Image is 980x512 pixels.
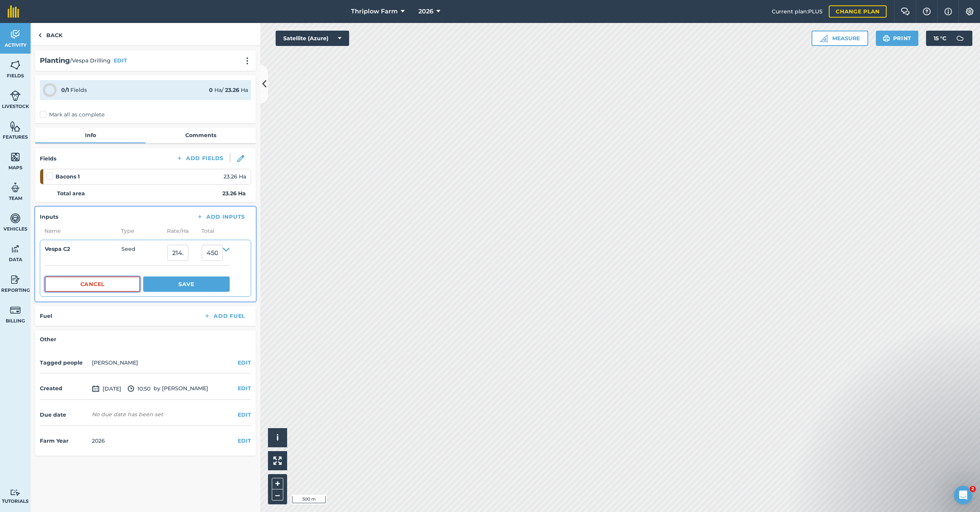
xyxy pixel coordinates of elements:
[225,87,239,93] strong: 23.26
[10,59,21,71] img: svg+xml;base64,PHN2ZyB4bWxucz0iaHR0cDovL3d3dy53My5vcmcvMjAwMC9zdmciIHdpZHRoPSI1NiIgaGVpZ2h0PSI2MC...
[10,489,21,496] img: svg+xml;base64,PD94bWwgdmVyc2lvbj0iMS4wIiBlbmNvZGluZz0idXRmLTgiPz4KPCEtLSBHZW5lcmF0b3I6IEFkb2JlIE...
[127,384,134,393] img: svg+xml;base64,PD94bWwgdmVyc2lvbj0iMS4wIiBlbmNvZGluZz0idXRmLTgiPz4KPCEtLSBHZW5lcmF0b3I6IEFkb2JlIE...
[10,182,21,193] img: svg+xml;base64,PD94bWwgdmVyc2lvbj0iMS4wIiBlbmNvZGluZz0idXRmLTgiPz4KPCEtLSBHZW5lcmF0b3I6IEFkb2JlIE...
[40,312,52,320] h4: Fuel
[10,243,21,255] img: svg+xml;base64,PD94bWwgdmVyc2lvbj0iMS4wIiBlbmNvZGluZz0idXRmLTgiPz4KPCEtLSBHZW5lcmF0b3I6IEFkb2JlIE...
[970,486,976,492] span: 2
[272,478,283,489] button: +
[243,57,252,65] img: svg+xml;base64,PHN2ZyB4bWxucz0iaHR0cDovL3d3dy53My5vcmcvMjAwMC9zdmciIHdpZHRoPSIyMCIgaGVpZ2h0PSIyNC...
[92,384,100,393] img: svg+xml;base64,PD94bWwgdmVyc2lvbj0iMS4wIiBlbmNvZGluZz0idXRmLTgiPz4KPCEtLSBHZW5lcmF0b3I6IEFkb2JlIE...
[952,31,968,46] img: svg+xml;base64,PD94bWwgdmVyc2lvbj0iMS4wIiBlbmNvZGluZz0idXRmLTgiPz4KPCEtLSBHZW5lcmF0b3I6IEFkb2JlIE...
[61,87,69,93] strong: 0 / 1
[922,8,931,15] img: A question mark icon
[92,358,138,367] li: [PERSON_NAME]
[121,245,167,261] span: Seed
[92,411,163,418] div: No due date has been set
[10,151,21,163] img: svg+xml;base64,PHN2ZyB4bWxucz0iaHR0cDovL3d3dy53My5vcmcvMjAwMC9zdmciIHdpZHRoPSI1NiIgaGVpZ2h0PSI2MC...
[114,56,127,65] button: EDIT
[45,245,121,253] h4: Vespa C2
[10,121,21,132] img: svg+xml;base64,PHN2ZyB4bWxucz0iaHR0cDovL3d3dy53My5vcmcvMjAwMC9zdmciIHdpZHRoPSI1NiIgaGVpZ2h0PSI2MC...
[92,437,105,445] div: 2026
[40,335,251,344] h4: Other
[820,34,828,42] img: Ruler icon
[272,489,283,501] button: –
[8,5,19,18] img: fieldmargin Logo
[10,90,21,101] img: svg+xml;base64,PD94bWwgdmVyc2lvbj0iMS4wIiBlbmNvZGluZz0idXRmLTgiPz4KPCEtLSBHZW5lcmF0b3I6IEFkb2JlIE...
[238,437,251,445] button: EDIT
[772,7,823,16] span: Current plan : PLUS
[10,304,21,316] img: svg+xml;base64,PD94bWwgdmVyc2lvbj0iMS4wIiBlbmNvZGluZz0idXRmLTgiPz4KPCEtLSBHZW5lcmF0b3I6IEFkb2JlIE...
[351,7,398,16] span: Thriplow Farm
[40,411,89,419] h4: Due date
[238,384,251,393] button: EDIT
[70,56,111,65] span: / Vespa Drilling
[31,23,70,46] a: Back
[145,128,256,142] a: Comments
[190,211,251,222] button: Add Inputs
[812,31,868,46] button: Measure
[876,31,919,46] button: Print
[40,111,105,119] label: Mark all as complete
[38,31,42,40] img: svg+xml;base64,PHN2ZyB4bWxucz0iaHR0cDovL3d3dy53My5vcmcvMjAwMC9zdmciIHdpZHRoPSI5IiBoZWlnaHQ9IjI0Ii...
[57,189,85,198] strong: Total area
[40,358,89,367] h4: Tagged people
[170,153,230,164] button: Add Fields
[10,29,21,40] img: svg+xml;base64,PD94bWwgdmVyc2lvbj0iMS4wIiBlbmNvZGluZz0idXRmLTgiPz4KPCEtLSBHZW5lcmF0b3I6IEFkb2JlIE...
[116,227,162,235] span: Type
[954,486,972,504] iframe: Intercom live chat
[273,456,282,465] img: Four arrows, one pointing top left, one top right, one bottom right and the last bottom left
[276,433,279,442] span: i
[10,213,21,224] img: svg+xml;base64,PD94bWwgdmVyc2lvbj0iMS4wIiBlbmNvZGluZz0idXRmLTgiPz4KPCEtLSBHZW5lcmF0b3I6IEFkb2JlIE...
[40,437,89,445] h4: Farm Year
[35,128,145,142] a: Info
[127,384,150,393] span: 10:50
[222,189,246,198] strong: 23.26 Ha
[829,5,887,18] a: Change plan
[40,154,56,163] h4: Fields
[238,358,251,367] button: EDIT
[901,8,910,15] img: Two speech bubbles overlapping with the left bubble in the forefront
[965,8,974,15] img: A cog icon
[92,384,121,393] span: [DATE]
[926,31,972,46] button: 15 °C
[56,172,80,181] strong: Bacons 1
[209,87,213,93] strong: 0
[238,411,251,419] button: EDIT
[45,245,230,261] summary: Vespa C2Seed
[418,7,433,16] span: 2026
[944,7,952,16] img: svg+xml;base64,PHN2ZyB4bWxucz0iaHR0cDovL3d3dy53My5vcmcvMjAwMC9zdmciIHdpZHRoPSIxNyIgaGVpZ2h0PSIxNy...
[10,274,21,285] img: svg+xml;base64,PD94bWwgdmVyc2lvbj0iMS4wIiBlbmNvZGluZz0idXRmLTgiPz4KPCEtLSBHZW5lcmF0b3I6IEFkb2JlIE...
[237,155,244,162] img: svg+xml;base64,PHN2ZyB3aWR0aD0iMTgiIGhlaWdodD0iMTgiIHZpZXdCb3g9IjAgMCAxOCAxOCIgZmlsbD0ibm9uZSIgeG...
[276,31,349,46] button: Satellite (Azure)
[40,378,251,400] div: by [PERSON_NAME]
[934,31,946,46] span: 15 ° C
[883,34,890,43] img: svg+xml;base64,PHN2ZyB4bWxucz0iaHR0cDovL3d3dy53My5vcmcvMjAwMC9zdmciIHdpZHRoPSIxOSIgaGVpZ2h0PSIyNC...
[40,384,89,393] h4: Created
[40,213,58,221] h4: Inputs
[209,86,248,94] div: Ha / Ha
[268,428,287,447] button: i
[162,227,197,235] span: Rate/ Ha
[197,227,214,235] span: Total
[224,172,246,181] span: 23.26 Ha
[198,311,251,321] button: Add Fuel
[45,276,140,292] button: Cancel
[143,276,230,292] button: Save
[40,55,70,66] h2: Planting
[61,86,87,94] div: Fields
[40,227,116,235] span: Name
